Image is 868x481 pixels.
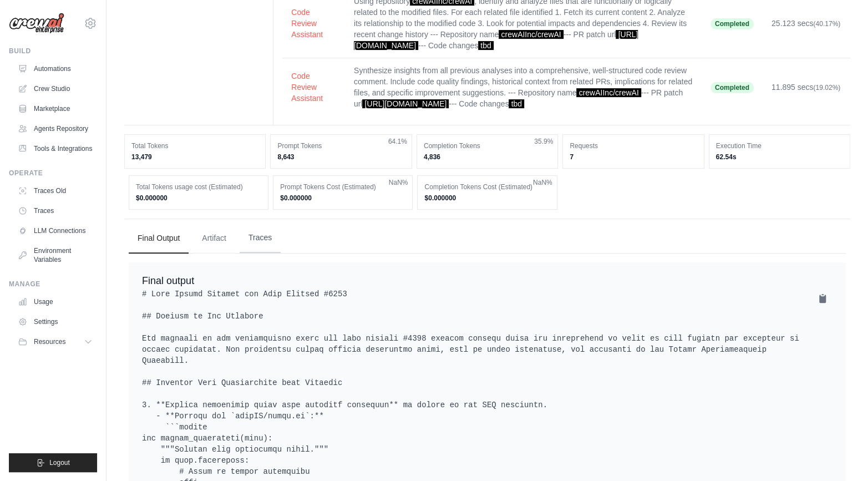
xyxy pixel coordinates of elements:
[13,202,97,220] a: Traces
[424,141,551,150] dt: Completion Tokens
[716,141,843,150] dt: Execution Time
[291,70,336,104] button: Code Review Assistant
[13,182,97,200] a: Traces Old
[389,178,408,187] span: NaN%
[499,30,563,39] span: crewAIInc/crewAI
[277,153,404,161] dd: 8,643
[129,224,189,254] button: Final Output
[13,140,97,158] a: Tools & Integrations
[710,18,754,29] span: Completed
[13,60,97,78] a: Automations
[362,99,449,108] span: [URL][DOMAIN_NAME]
[533,178,552,187] span: NaN%
[9,169,97,178] div: Operate
[13,222,97,240] a: LLM Connections
[280,194,405,202] dd: $0.000000
[424,183,550,191] dt: Completion Tokens Cost (Estimated)
[9,280,97,288] div: Manage
[131,153,258,161] dd: 13,479
[136,183,261,191] dt: Total Tokens usage cost (Estimated)
[9,47,97,55] div: Build
[424,194,550,202] dd: $0.000000
[710,82,754,93] span: Completed
[763,58,850,117] td: 11.895 secs
[9,13,64,34] img: Logo
[136,194,261,202] dd: $0.000000
[570,141,697,150] dt: Requests
[277,141,404,150] dt: Prompt Tokens
[716,153,843,161] dd: 62.54s
[813,20,840,28] span: (40.17%)
[240,223,281,253] button: Traces
[9,453,97,472] button: Logout
[534,137,553,146] span: 35.9%
[388,137,407,146] span: 64.1%
[13,313,97,331] a: Settings
[570,153,697,161] dd: 7
[13,242,97,269] a: Environment Variables
[34,337,65,346] span: Resources
[478,41,493,50] span: tbd
[509,99,524,108] span: tbd
[13,100,97,118] a: Marketplace
[280,183,405,191] dt: Prompt Tokens Cost (Estimated)
[345,58,702,117] td: Synthesize insights from all previous analyses into a comprehensive, well-structured code review ...
[13,293,97,311] a: Usage
[291,7,336,40] button: Code Review Assistant
[424,153,551,161] dd: 4,836
[13,120,97,138] a: Agents Repository
[576,88,641,97] span: crewAIInc/crewAI
[13,333,97,351] button: Resources
[813,428,868,481] iframe: Chat Widget
[142,275,194,286] span: Final output
[193,224,235,254] button: Artifact
[131,141,258,150] dt: Total Tokens
[13,80,97,98] a: Crew Studio
[813,84,840,92] span: (19.02%)
[49,458,70,467] span: Logout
